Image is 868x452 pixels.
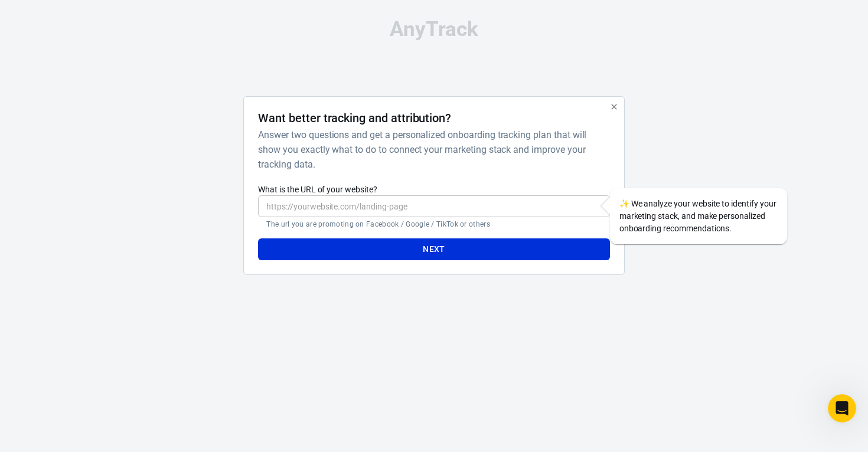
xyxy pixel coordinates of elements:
h4: Want better tracking and attribution? [258,111,451,125]
div: AnyTrack [139,19,729,40]
span: sparkles [619,199,629,208]
button: Next [258,238,609,260]
input: https://yourwebsite.com/landing-page [258,195,609,217]
iframe: Intercom live chat [828,394,856,422]
label: What is the URL of your website? [258,184,609,195]
div: We analyze your website to identify your marketing stack, and make personalized onboarding recomm... [610,188,787,244]
p: The url you are promoting on Facebook / Google / TikTok or others [266,220,601,229]
h6: Answer two questions and get a personalized onboarding tracking plan that will show you exactly w... [258,127,605,172]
